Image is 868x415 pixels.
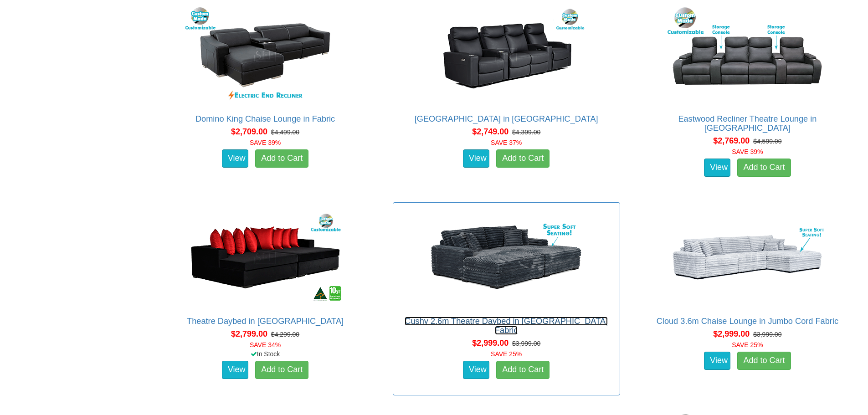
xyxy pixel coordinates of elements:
[271,331,299,338] del: $4,299.00
[231,329,267,338] span: $2,799.00
[496,361,550,379] a: Add to Cart
[713,136,750,145] span: $2,769.00
[472,127,508,136] span: $2,749.00
[704,159,730,177] a: View
[222,361,248,379] a: View
[463,149,489,168] a: View
[657,317,838,326] a: Cloud 3.6m Chaise Lounge in Jumbo Cord Fabric
[424,207,588,307] img: Cushy 2.6m Theatre Daybed in Jumbo Cord Fabric
[665,5,829,105] img: Eastwood Recliner Theatre Lounge in Fabric
[678,114,817,133] a: Eastwood Recliner Theatre Lounge in [GEOGRAPHIC_DATA]
[463,361,489,379] a: View
[496,149,550,168] a: Add to Cart
[271,128,299,136] del: $4,499.00
[737,352,791,370] a: Add to Cart
[195,114,335,123] a: Domino King Chaise Lounge in Fabric
[491,139,522,146] font: SAVE 37%
[665,207,829,307] img: Cloud 3.6m Chaise Lounge in Jumbo Cord Fabric
[183,207,347,307] img: Theatre Daybed in Fabric
[713,329,750,338] span: $2,999.00
[732,148,763,155] font: SAVE 39%
[187,317,344,326] a: Theatre Daybed in [GEOGRAPHIC_DATA]
[512,340,540,347] del: $3,999.00
[250,139,281,146] font: SAVE 39%
[222,149,248,168] a: View
[255,361,308,379] a: Add to Cart
[704,352,730,370] a: View
[512,128,540,136] del: $4,399.00
[491,350,522,358] font: SAVE 25%
[732,341,763,348] font: SAVE 25%
[737,159,791,177] a: Add to Cart
[250,341,281,348] font: SAVE 34%
[753,138,781,145] del: $4,599.00
[231,127,267,136] span: $2,709.00
[183,5,347,105] img: Domino King Chaise Lounge in Fabric
[149,349,380,359] div: In Stock
[472,338,508,348] span: $2,999.00
[415,114,598,123] a: [GEOGRAPHIC_DATA] in [GEOGRAPHIC_DATA]
[405,317,608,335] a: Cushy 2.6m Theatre Daybed in [GEOGRAPHIC_DATA] Fabric
[255,149,308,168] a: Add to Cart
[424,5,588,105] img: Bond Theatre Lounge in Fabric
[753,331,781,338] del: $3,999.00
